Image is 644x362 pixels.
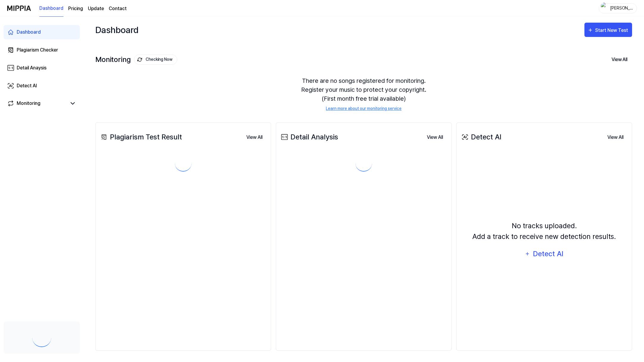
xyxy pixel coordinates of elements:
[460,132,501,142] div: Detect AI
[472,220,616,242] div: No tracks uploaded. Add a track to receive new detection results.
[99,132,182,142] div: Plagiarism Test Result
[88,5,104,12] a: Update
[595,27,629,34] div: Start New Test
[95,23,139,37] div: Dashboard
[95,55,177,65] div: Monitoring
[532,248,564,260] div: Detect AI
[280,132,338,142] div: Detail Analysis
[521,247,567,261] button: Detect AI
[242,131,267,143] button: View All
[603,131,628,143] button: View All
[326,105,402,112] a: Learn more about our monitoring service
[607,53,632,66] button: View All
[599,3,637,13] button: profile[PERSON_NAME]
[39,0,63,17] a: Dashboard
[4,79,80,93] a: Detect AI
[17,82,37,89] div: Detect AI
[4,43,80,57] a: Plagiarism Checker
[95,69,632,119] div: There are no songs registered for monitoring. Register your music to protect your copyright. (Fir...
[7,100,67,107] a: Monitoring
[4,25,80,39] a: Dashboard
[4,61,80,75] a: Detail Anaysis
[137,57,142,62] img: monitoring Icon
[17,29,41,36] div: Dashboard
[17,64,46,72] div: Detail Anaysis
[601,2,608,14] img: profile
[610,5,633,11] div: [PERSON_NAME]
[68,5,83,12] a: Pricing
[109,5,127,12] a: Contact
[17,100,41,107] div: Monitoring
[584,23,632,37] button: Start New Test
[134,55,177,65] button: Checking Now
[422,131,448,143] button: View All
[17,46,58,54] div: Plagiarism Checker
